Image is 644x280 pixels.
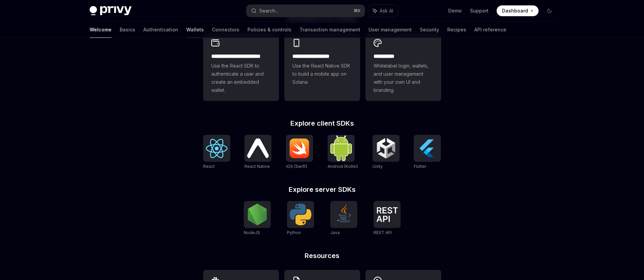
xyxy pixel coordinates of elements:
a: User management [368,22,412,38]
a: Basics [120,22,135,38]
a: Welcome [90,22,112,38]
button: Toggle dark mode [544,5,555,16]
a: Wallets [186,22,204,38]
span: NodeJS [244,230,260,235]
span: Dashboard [502,7,528,14]
a: Security [420,22,439,38]
span: Whitelabel login, wallets, and user management with your own UI and branding. [374,62,433,94]
a: Policies & controls [247,22,291,38]
img: Unity [375,137,397,159]
a: NodeJSNodeJS [244,201,271,236]
button: Ask AI [368,5,398,17]
a: Connectors [212,22,239,38]
img: dark logo [90,6,132,16]
a: **** **** **** ***Use the React Native SDK to build a mobile app on Solana. [284,32,360,101]
span: Ask AI [380,7,393,14]
img: Java [333,204,355,225]
img: REST API [376,207,398,222]
a: FlutterFlutter [414,135,441,170]
img: React Native [247,138,269,158]
a: JavaJava [330,201,357,236]
a: **** *****Whitelabel login, wallets, and user management with your own UI and branding. [365,32,441,101]
div: Search... [259,7,278,15]
span: React Native [244,164,270,169]
a: React NativeReact Native [244,135,271,170]
h2: Resources [203,252,441,259]
a: Dashboard [497,5,539,16]
a: REST APIREST API [374,201,401,236]
span: Unity [373,164,383,169]
img: React [206,139,228,158]
a: UnityUnity [373,135,400,170]
span: Java [330,230,340,235]
a: Android (Kotlin)Android (Kotlin) [328,135,358,170]
h2: Explore server SDKs [203,186,441,193]
span: Use the React Native SDK to build a mobile app on Solana. [292,62,352,86]
span: React [203,164,215,169]
span: Use the React SDK to authenticate a user and create an embedded wallet. [211,62,271,94]
span: Android (Kotlin) [328,164,358,169]
span: ⌘ K [354,8,361,14]
h2: Explore client SDKs [203,120,441,127]
img: Python [290,204,311,225]
a: API reference [474,22,506,38]
img: NodeJS [246,204,268,225]
a: Demo [448,7,462,14]
img: Android (Kotlin) [330,135,352,161]
a: Transaction management [300,22,360,38]
a: Authentication [143,22,178,38]
img: Flutter [416,137,438,159]
a: iOS (Swift)iOS (Swift) [286,135,313,170]
span: Python [287,230,301,235]
button: Search...⌘K [246,5,365,17]
img: iOS (Swift) [289,138,310,158]
span: Flutter [414,164,426,169]
a: ReactReact [203,135,230,170]
a: Support [470,7,488,14]
a: Recipes [447,22,466,38]
span: REST API [374,230,392,235]
span: iOS (Swift) [286,164,307,169]
a: PythonPython [287,201,314,236]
